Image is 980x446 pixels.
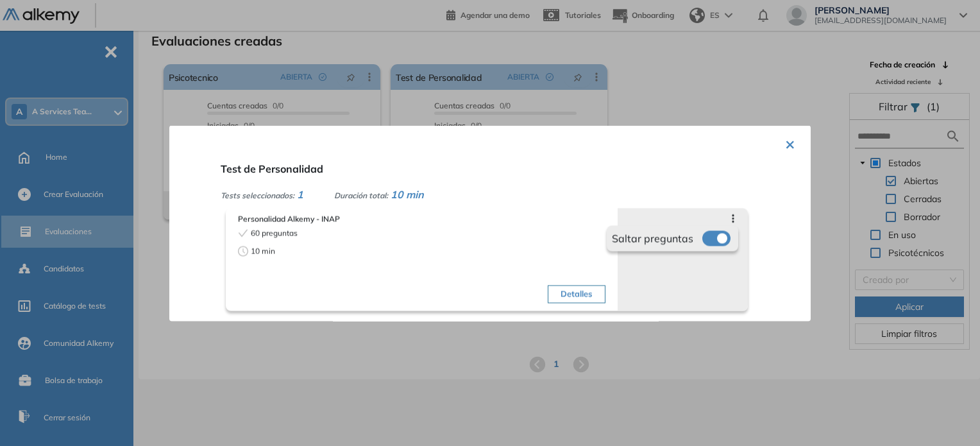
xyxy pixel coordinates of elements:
[391,187,424,200] span: 10 min
[297,187,303,200] span: 1
[251,227,298,239] span: 60 preguntas
[221,190,294,200] span: Tests seleccionados:
[238,228,248,238] span: check
[916,384,980,446] iframe: Chat Widget
[238,213,605,225] span: Personalidad Alkemy - INAP
[785,130,795,155] button: ×
[334,190,388,200] span: Duración total:
[238,246,248,256] span: clock-circle
[251,245,275,257] span: 10 min
[916,384,980,446] div: Widget de chat
[612,230,693,246] span: Saltar preguntas
[221,162,323,175] span: Test de Personalidad
[548,285,605,303] button: Detalles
